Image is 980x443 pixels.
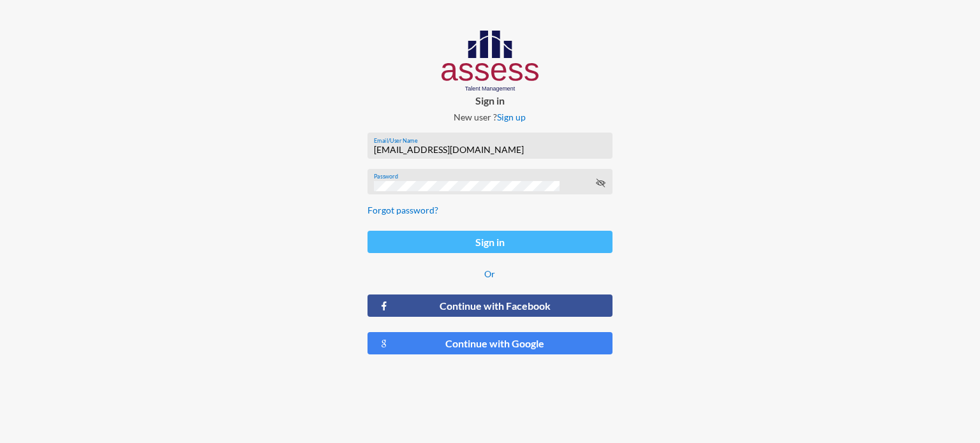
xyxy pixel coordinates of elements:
p: Or [367,268,612,279]
button: Continue with Google [367,332,612,354]
input: Email/User Name [374,145,605,155]
a: Sign up [497,112,526,122]
p: Sign in [357,94,623,106]
button: Continue with Facebook [367,294,612,317]
a: Forgot password? [367,205,438,215]
button: Sign in [367,231,612,253]
img: AssessLogoo.svg [442,31,539,92]
p: New user ? [357,112,623,122]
